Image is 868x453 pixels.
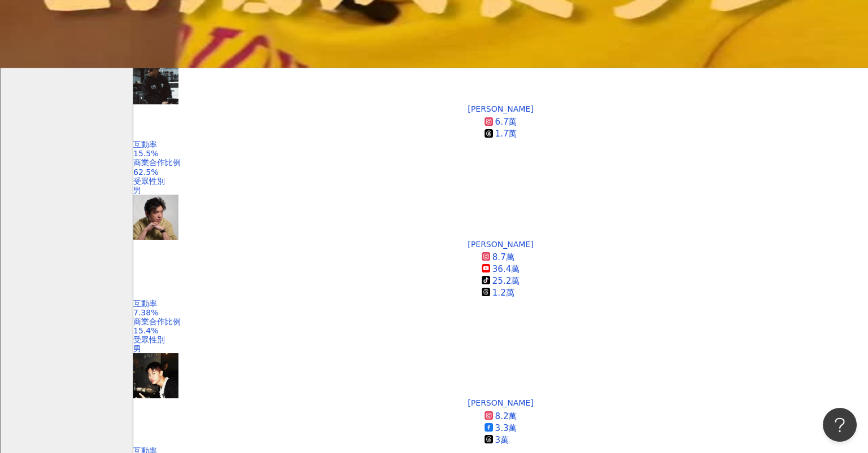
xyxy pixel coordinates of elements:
[133,308,868,317] div: 7.38%
[495,423,517,434] div: 3.3萬
[492,275,520,287] div: 25.2萬
[133,149,868,158] div: 15.5%
[468,104,533,113] div: [PERSON_NAME]
[133,195,178,240] img: KOL Avatar
[495,434,509,446] div: 3萬
[492,252,514,263] div: 8.7萬
[133,353,868,398] a: KOL Avatar
[823,408,857,442] iframe: Help Scout Beacon - Open
[133,240,868,354] a: [PERSON_NAME]8.7萬36.4萬25.2萬1.2萬互動率7.38%商業合作比例15.4%受眾性別男
[133,326,868,335] div: 15.4%
[133,59,868,104] a: KOL Avatar
[468,240,533,249] div: [PERSON_NAME]
[133,344,868,353] div: 男
[133,299,868,308] div: 互動率
[492,263,520,275] div: 36.4萬
[133,140,868,149] div: 互動率
[133,168,868,177] div: 62.5%
[133,353,178,398] img: KOL Avatar
[133,195,868,240] a: KOL Avatar
[492,287,514,299] div: 1.2萬
[133,104,868,195] a: [PERSON_NAME]6.7萬1.7萬互動率15.5%商業合作比例62.5%受眾性別男
[133,317,868,326] div: 商業合作比例
[133,59,178,104] img: KOL Avatar
[495,128,517,140] div: 1.7萬
[468,398,533,407] div: [PERSON_NAME]
[133,335,868,344] div: 受眾性別
[133,186,868,195] div: 男
[495,116,517,128] div: 6.7萬
[133,177,868,186] div: 受眾性別
[133,158,868,167] div: 商業合作比例
[495,411,517,423] div: 8.2萬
